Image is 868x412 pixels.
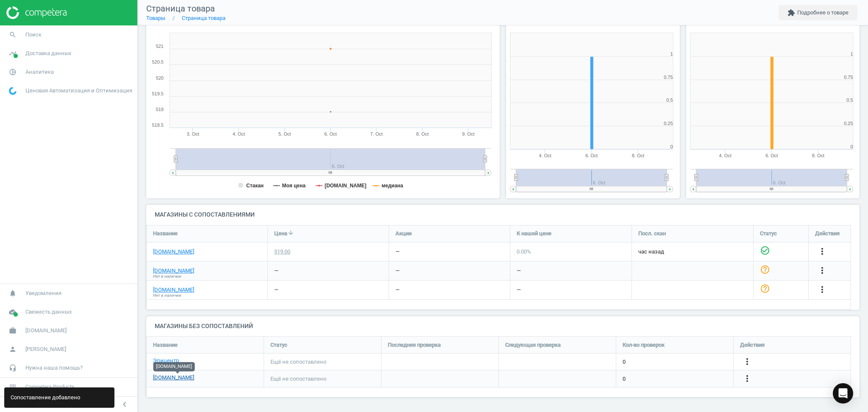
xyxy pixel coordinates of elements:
button: chevron_left [114,399,135,410]
span: Свежесть данных [25,308,72,316]
i: person [5,341,21,357]
tspan: 6. Oct [324,131,337,136]
span: Последняя проверка [388,341,441,349]
span: Следующая проверка [505,341,561,349]
tspan: 9. Oct [462,131,474,136]
span: [PERSON_NAME] [25,345,66,353]
text: 0.25 [844,121,853,126]
div: — [395,286,400,294]
div: — [395,267,400,275]
tspan: Моя цена [282,183,306,189]
tspan: 4. Oct [539,153,551,158]
i: help_outline [760,284,770,294]
span: Ещё не сопоставлено [270,358,326,366]
div: — [517,286,521,294]
text: 520.5 [152,59,164,64]
text: 518.5 [152,122,164,128]
tspan: 4. Oct [233,131,245,136]
span: Посл. скан [638,230,666,237]
text: 0.75 [844,75,853,80]
span: Ещё не сопоставлено [270,375,326,383]
i: headset_mic [5,360,21,376]
text: 1 [670,51,673,56]
span: Цена [274,230,287,237]
tspan: Стакан [246,183,264,189]
tspan: 6. Oct [585,153,598,158]
span: Статус [270,341,287,349]
img: wGWNvw8QSZomAAAAABJRU5ErkJggg== [9,87,17,95]
tspan: 6. Oct [765,153,778,158]
span: Действия [815,230,840,237]
a: Товары [146,15,165,21]
h4: Магазины без сопоставлений [146,316,860,336]
i: arrow_downward [287,229,294,236]
span: Доставка данных [25,50,71,57]
a: Страница товара [182,15,225,21]
span: Competera Products [25,383,75,391]
i: pie_chart_outlined [5,64,21,80]
i: more_vert [817,246,827,256]
a: Эпицентр [153,357,179,365]
button: more_vert [742,356,752,367]
tspan: 8. Oct [632,153,644,158]
div: — [517,267,521,275]
button: more_vert [817,246,827,257]
button: extensionПодробнее о товаре [779,5,857,20]
img: ajHJNr6hYgQAAAAASUVORK5CYII= [6,6,67,19]
span: Название [153,341,178,349]
span: Поиск [25,31,42,39]
span: Кол-во проверок [623,341,665,349]
tspan: 3. Oct [186,131,199,136]
span: К нашей цене [517,230,551,237]
div: — [274,267,278,275]
div: — [395,248,400,256]
text: 0.75 [664,75,673,80]
span: Аналитика [25,68,54,76]
tspan: 8. Oct [812,153,824,158]
a: [DOMAIN_NAME] [153,248,194,256]
i: check_circle_outline [760,245,770,256]
text: 521 [156,44,164,49]
h4: Магазины с сопоставлениями [146,205,860,225]
i: more_vert [817,284,827,295]
text: 1 [850,51,853,56]
div: Сопоставление добавлено [4,387,114,408]
i: chevron_left [120,399,130,409]
span: 0 [623,375,626,383]
i: timeline [5,45,21,61]
span: Статус [760,230,777,237]
div: 519.00 [274,248,290,256]
span: Страница товара [146,3,215,14]
i: search [5,27,21,43]
tspan: 4. Oct [719,153,731,158]
tspan: 7. Oct [370,131,383,136]
a: [DOMAIN_NAME] [153,267,194,275]
i: more_vert [742,356,752,367]
span: Уведомления [25,290,61,297]
text: 0 [850,144,853,149]
text: 519.5 [152,91,164,96]
i: more_vert [817,265,827,276]
i: work [5,323,21,339]
button: more_vert [742,373,752,384]
div: [DOMAIN_NAME] [153,362,195,371]
a: [DOMAIN_NAME] [153,286,194,294]
i: help_outline [760,264,770,275]
i: extension [787,9,795,17]
text: 0.5 [846,97,853,103]
span: Акции [395,230,412,237]
text: 0 [670,144,673,149]
text: 520 [156,75,164,81]
span: 0 [623,358,626,366]
span: Нужна наша помощь? [25,364,83,372]
div: Open Intercom Messenger [833,383,853,404]
span: [DOMAIN_NAME] [25,327,67,334]
span: Название [153,230,178,237]
a: [DOMAIN_NAME] [153,374,194,381]
div: — [274,286,278,294]
tspan: медиана [381,183,403,189]
span: Нет в наличии [153,292,181,298]
span: Ценовая Автоматизация и Оптимизация [25,87,132,95]
tspan: 5. Oct [278,131,291,136]
text: 0.5 [667,97,673,103]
